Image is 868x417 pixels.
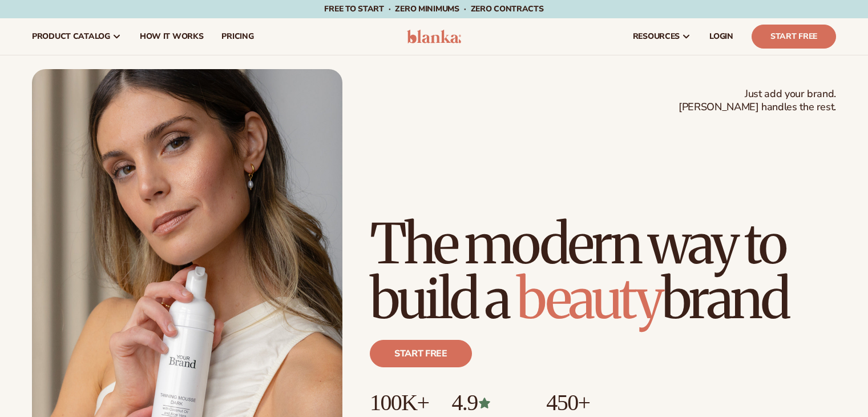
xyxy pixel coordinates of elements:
[709,32,733,41] span: LOGIN
[407,30,461,43] img: logo
[32,32,110,41] span: product catalog
[23,18,131,55] a: product catalog
[516,264,661,333] span: beauty
[140,32,204,41] span: How It Works
[451,390,523,415] p: 4.9
[679,87,836,114] span: Just add your brand. [PERSON_NAME] handles the rest.
[700,18,742,55] a: LOGIN
[370,390,429,415] p: 100K+
[546,390,632,415] p: 450+
[624,18,700,55] a: resources
[370,216,836,326] h1: The modern way to build a brand
[221,32,253,41] span: pricing
[370,340,472,367] a: Start free
[131,18,213,55] a: How It Works
[212,18,263,55] a: pricing
[633,32,680,41] span: resources
[324,3,543,14] span: Free to start · ZERO minimums · ZERO contracts
[752,25,836,49] a: Start Free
